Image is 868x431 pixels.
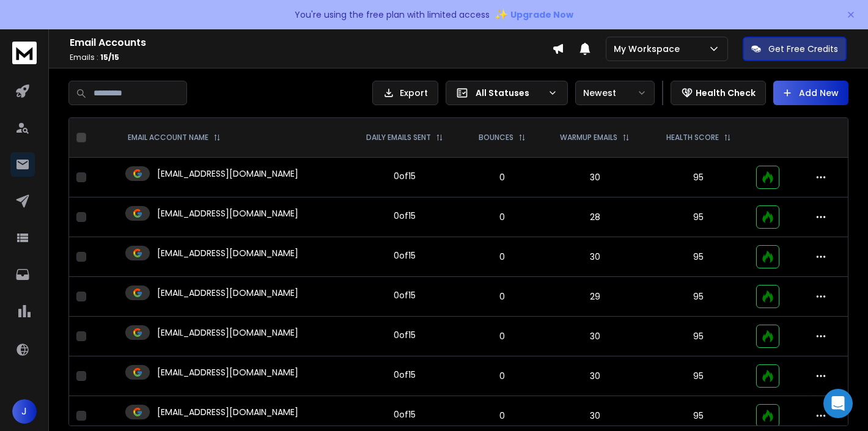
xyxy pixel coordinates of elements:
[542,317,648,356] td: 30
[295,9,490,21] p: You're using the free plan with limited access
[157,326,298,339] p: [EMAIL_ADDRESS][DOMAIN_NAME]
[394,210,416,222] div: 0 of 15
[394,369,416,381] div: 0 of 15
[394,408,416,421] div: 0 of 15
[12,399,37,424] button: J
[542,197,648,237] td: 28
[128,133,221,142] div: EMAIL ACCOUNT NAME
[157,287,298,299] p: [EMAIL_ADDRESS][DOMAIN_NAME]
[470,330,535,342] p: 0
[666,133,719,142] p: HEALTH SCORE
[575,81,655,105] button: Newest
[768,43,838,55] p: Get Free Credits
[470,410,535,422] p: 0
[157,406,298,418] p: [EMAIL_ADDRESS][DOMAIN_NAME]
[823,389,853,418] div: Open Intercom Messenger
[648,158,748,197] td: 95
[157,168,298,180] p: [EMAIL_ADDRESS][DOMAIN_NAME]
[394,289,416,301] div: 0 of 15
[510,9,573,21] span: Upgrade Now
[542,158,648,197] td: 30
[542,237,648,277] td: 30
[648,237,748,277] td: 95
[773,81,848,105] button: Add New
[648,317,748,356] td: 95
[671,81,766,105] button: Health Check
[100,52,119,62] span: 15 / 15
[470,171,535,183] p: 0
[12,42,37,64] img: logo
[70,35,552,50] h1: Email Accounts
[648,197,748,237] td: 95
[648,277,748,317] td: 95
[696,87,756,99] p: Health Check
[495,6,508,23] span: ✨
[366,133,431,142] p: DAILY EMAILS SENT
[743,37,847,61] button: Get Free Credits
[70,53,552,62] p: Emails :
[542,356,648,396] td: 30
[479,133,513,142] p: BOUNCES
[394,329,416,341] div: 0 of 15
[470,211,535,223] p: 0
[542,277,648,317] td: 29
[470,370,535,382] p: 0
[495,2,573,27] button: ✨Upgrade Now
[157,207,298,219] p: [EMAIL_ADDRESS][DOMAIN_NAME]
[394,249,416,262] div: 0 of 15
[157,247,298,259] p: [EMAIL_ADDRESS][DOMAIN_NAME]
[470,251,535,263] p: 0
[560,133,617,142] p: WARMUP EMAILS
[372,81,438,105] button: Export
[648,356,748,396] td: 95
[157,366,298,378] p: [EMAIL_ADDRESS][DOMAIN_NAME]
[394,170,416,182] div: 0 of 15
[470,290,535,303] p: 0
[614,43,685,55] p: My Workspace
[476,87,543,99] p: All Statuses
